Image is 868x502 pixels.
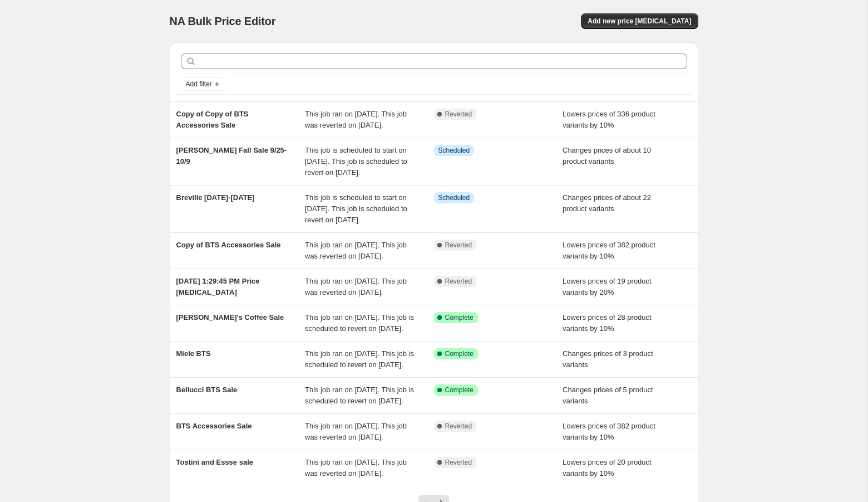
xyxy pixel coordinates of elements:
span: Breville [DATE]-[DATE] [176,193,255,202]
span: Bellucci BTS Sale [176,386,238,394]
span: Changes prices of about 22 product variants [563,193,651,213]
span: This job ran on [DATE]. This job is scheduled to revert on [DATE]. [305,313,414,333]
span: Miele BTS [176,349,211,358]
span: Changes prices of 5 product variants [563,386,653,405]
span: Reverted [445,110,472,119]
span: This job ran on [DATE]. This job was reverted on [DATE]. [305,422,407,441]
span: This job ran on [DATE]. This job was reverted on [DATE]. [305,458,407,477]
span: Scheduled [438,193,470,202]
span: This job ran on [DATE]. This job was reverted on [DATE]. [305,241,407,260]
span: This job is scheduled to start on [DATE]. This job is scheduled to revert on [DATE]. [305,146,407,177]
span: [DATE] 1:29:45 PM Price [MEDICAL_DATA] [176,277,260,296]
span: Complete [445,386,474,394]
span: Reverted [445,422,472,431]
span: This job ran on [DATE]. This job was reverted on [DATE]. [305,277,407,296]
span: Add filter [186,80,212,89]
span: This job ran on [DATE]. This job was reverted on [DATE]. [305,110,407,129]
span: BTS Accessories Sale [176,422,252,430]
span: This job ran on [DATE]. This job is scheduled to revert on [DATE]. [305,349,414,369]
span: Complete [445,313,474,322]
span: [PERSON_NAME]'s Coffee Sale [176,313,284,321]
button: Add filter [181,77,225,91]
span: Lowers prices of 19 product variants by 20% [563,277,652,296]
span: Tostini and Essse sale [176,458,253,466]
span: Changes prices of 3 product variants [563,349,653,369]
span: Reverted [445,241,472,250]
span: Lowers prices of 336 product variants by 10% [563,110,655,129]
span: NA Bulk Price Editor [170,15,276,27]
span: Copy of BTS Accessories Sale [176,241,281,249]
span: Lowers prices of 382 product variants by 10% [563,241,655,260]
span: Complete [445,349,474,358]
span: Scheduled [438,146,470,155]
span: Changes prices of about 10 product variants [563,146,651,165]
button: Add new price [MEDICAL_DATA] [581,13,698,29]
span: Lowers prices of 382 product variants by 10% [563,422,655,441]
span: This job is scheduled to start on [DATE]. This job is scheduled to revert on [DATE]. [305,193,407,224]
span: Copy of Copy of BTS Accessories Sale [176,110,249,129]
span: Reverted [445,458,472,467]
span: This job ran on [DATE]. This job is scheduled to revert on [DATE]. [305,386,414,405]
span: Reverted [445,277,472,286]
span: Lowers prices of 20 product variants by 10% [563,458,652,477]
span: Lowers prices of 28 product variants by 10% [563,313,652,333]
span: [PERSON_NAME] Fall Sale 9/25-10/9 [176,146,287,165]
span: Add new price [MEDICAL_DATA] [588,17,691,26]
